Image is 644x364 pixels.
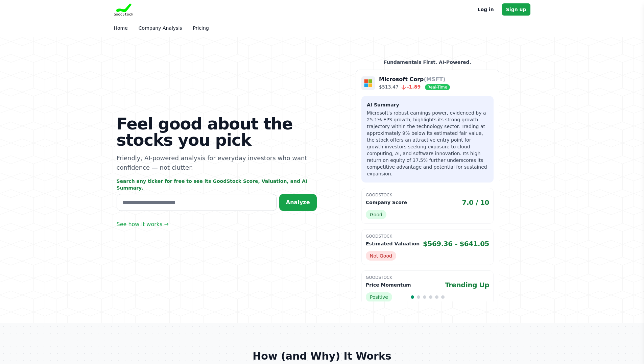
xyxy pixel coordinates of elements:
[366,275,489,280] p: GoodStock
[136,350,509,362] h2: How (and Why) It Works
[356,59,499,66] p: Fundamentals First. AI-Powered.
[117,220,169,228] a: See how it works →
[356,70,499,315] a: Company Logo Microsoft Corp(MSFT) $513.47 -1.89 Real-Time AI Summary Microsoft's robust earnings ...
[117,153,317,172] p: Friendly, AI-powered analysis for everyday investors who want confidence — not clutter.
[366,199,407,206] p: Company Score
[114,3,134,16] img: Goodstock Logo
[366,292,392,302] span: Positive
[367,110,488,177] p: Microsoft's robust earnings power, evidenced by a 25.1% EPS growth, highlights its strong growth ...
[366,210,386,219] span: Good
[425,84,450,90] span: Real-Time
[117,178,317,191] p: Search any ticker for free to see its GoodStock Score, Valuation, and AI Summary.
[193,25,209,31] a: Pricing
[279,194,317,211] button: Analyze
[478,5,494,14] a: Log in
[366,234,489,239] p: GoodStock
[366,192,489,198] p: GoodStock
[423,295,426,299] span: Go to slide 3
[139,25,182,31] a: Company Analysis
[367,101,488,108] h3: AI Summary
[502,3,530,16] a: Sign up
[423,239,489,248] span: $569.36 - $641.05
[117,116,317,148] h1: Feel good about the stocks you pick
[379,83,450,91] p: $513.47
[429,295,432,299] span: Go to slide 4
[356,70,499,315] div: 1 / 6
[399,84,421,90] span: -1.89
[114,25,128,31] a: Home
[379,75,450,83] p: Microsoft Corp
[361,76,375,90] img: Company Logo
[286,199,310,205] span: Analyze
[435,295,438,299] span: Go to slide 5
[366,282,411,288] p: Price Momentum
[445,280,489,290] span: Trending Up
[424,76,446,82] span: (MSFT)
[366,240,420,247] p: Estimated Valuation
[411,295,414,299] span: Go to slide 1
[366,251,396,261] span: Not Good
[417,295,420,299] span: Go to slide 2
[441,295,445,299] span: Go to slide 6
[462,198,490,207] span: 7.0 / 10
